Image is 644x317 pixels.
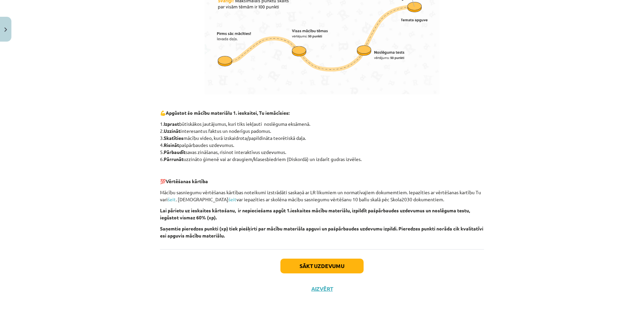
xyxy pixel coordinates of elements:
[160,225,483,239] strong: Saņemtie pieredzes punkti (xp) tiek piešķirti par mācību materiāla apguvi un pašpārbaudes uzdevum...
[160,189,484,203] p: Mācību sasniegumu vērtēšanas kārtības noteikumi izstrādāti saskaņā ar LR likumiem un normatīvajie...
[168,196,176,202] a: šeit
[4,28,7,32] img: icon-close-lesson-0947bae3869378f0d4975bcd49f059093ad1ed9edebbc8119c70593378902aed.svg
[160,178,484,185] p: 💯
[164,142,179,148] strong: Risināt
[160,207,470,220] strong: Lai pārietu uz ieskaites kārtošanu, ir nepieciešams apgūt 1.ieskaites mācību materiālu, izpildīt ...
[164,121,179,127] strong: Izprast
[280,259,364,273] button: Sākt uzdevumu
[164,135,183,141] strong: Skatīties
[160,120,484,163] p: 1. būtiskākos jautājumus, kuri tiks iekļauti noslēguma eksāmenā. 2. interesantus faktus un noderī...
[228,196,236,202] a: šeit
[309,285,335,292] button: Aizvērt
[164,128,180,134] strong: Uzzināt
[166,110,289,116] strong: Apgūstot šo mācību materiālu 1. ieskaitei, Tu iemācīsies:
[164,149,185,155] strong: Pārbaudīt
[160,109,484,116] p: 💪
[166,178,208,184] strong: Vērtēšanas kārtība
[164,156,183,162] strong: Pārrunāt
